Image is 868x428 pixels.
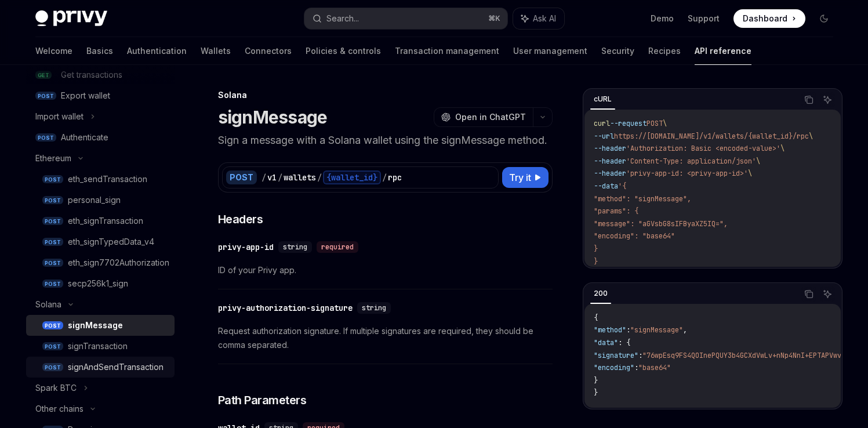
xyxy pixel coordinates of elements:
[26,231,175,252] a: POSTeth_signTypedData_v4
[594,132,614,141] span: --url
[35,133,56,142] span: POST
[647,119,663,128] span: POST
[634,363,638,372] span: :
[488,14,500,23] span: ⌘ K
[610,119,647,128] span: --request
[594,388,598,397] span: }
[262,172,266,183] div: /
[594,157,626,166] span: --header
[594,257,598,266] span: }
[651,13,674,24] a: Demo
[42,238,63,246] span: POST
[362,303,386,313] span: string
[434,107,533,127] button: Open in ChatGPT
[618,338,630,347] span: : {
[26,357,175,378] a: POSTsignAndSendTransaction
[801,286,816,302] button: Copy the contents from the code block
[218,132,553,148] p: Sign a message with a Solana wallet using the signMessage method.
[626,325,630,335] span: :
[267,172,277,183] div: v1
[68,214,143,228] div: eth_signTransaction
[594,363,634,372] span: "encoding"
[26,252,175,273] a: POSTeth_sign7702Authorization
[638,363,671,372] span: "base64"
[594,144,626,153] span: --header
[42,196,63,205] span: POST
[26,127,175,148] a: POSTAuthenticate
[317,172,322,183] div: /
[533,13,556,24] span: Ask AI
[594,194,691,204] span: "method": "signMessage",
[820,286,835,302] button: Ask AI
[306,37,381,65] a: Policies & controls
[245,37,292,65] a: Connectors
[35,110,83,124] div: Import wallet
[663,119,667,128] span: \
[614,132,809,141] span: https://[DOMAIN_NAME]/v1/wallets/{wallet_id}/rpc
[68,256,169,270] div: eth_sign7702Authorization
[455,111,526,123] span: Open in ChatGPT
[513,37,587,65] a: User management
[626,157,756,166] span: 'Content-Type: application/json'
[688,13,720,24] a: Support
[594,219,728,228] span: "message": "aGVsbG8sIFByaXZ5IQ=",
[68,235,154,249] div: eth_signTypedData_v4
[594,231,675,241] span: "encoding": "base64"
[26,336,175,357] a: POSTsignTransaction
[626,169,748,178] span: 'privy-app-id: <privy-app-id>'
[218,241,274,253] div: privy-app-id
[61,130,108,144] div: Authenticate
[648,37,681,65] a: Recipes
[594,351,638,360] span: "signature"
[278,172,282,183] div: /
[594,206,638,216] span: "params": {
[86,37,113,65] a: Basics
[68,360,164,374] div: signAndSendTransaction
[323,171,381,184] div: {wallet_id}
[594,169,626,178] span: --header
[317,241,358,253] div: required
[594,325,626,335] span: "method"
[815,9,833,28] button: Toggle dark mode
[733,9,805,28] a: Dashboard
[638,351,642,360] span: :
[42,175,63,184] span: POST
[748,169,752,178] span: \
[26,315,175,336] a: POSTsignMessage
[218,392,307,408] span: Path Parameters
[26,211,175,231] a: POSTeth_signTransaction
[35,298,61,311] div: Solana
[68,318,123,332] div: signMessage
[26,169,175,190] a: POSTeth_sendTransaction
[590,286,611,300] div: 200
[626,144,780,153] span: 'Authorization: Basic <encoded-value>'
[594,338,618,347] span: "data"
[127,37,187,65] a: Authentication
[780,144,785,153] span: \
[304,8,507,29] button: Search...⌘K
[42,342,63,351] span: POST
[594,182,618,191] span: --data
[61,89,110,103] div: Export wallet
[68,339,128,353] div: signTransaction
[590,92,615,106] div: cURL
[809,132,813,141] span: \
[218,107,328,128] h1: signMessage
[68,277,128,291] div: secp256k1_sign
[594,119,610,128] span: curl
[218,211,263,227] span: Headers
[284,172,316,183] div: wallets
[594,313,598,322] span: {
[26,190,175,211] a: POSTpersonal_sign
[42,259,63,267] span: POST
[26,85,175,106] a: POSTExport wallet
[218,89,553,101] div: Solana
[683,325,687,335] span: ,
[601,37,634,65] a: Security
[326,12,359,26] div: Search...
[283,242,307,252] span: string
[618,182,626,191] span: '{
[68,193,121,207] div: personal_sign
[395,37,499,65] a: Transaction management
[35,402,83,416] div: Other chains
